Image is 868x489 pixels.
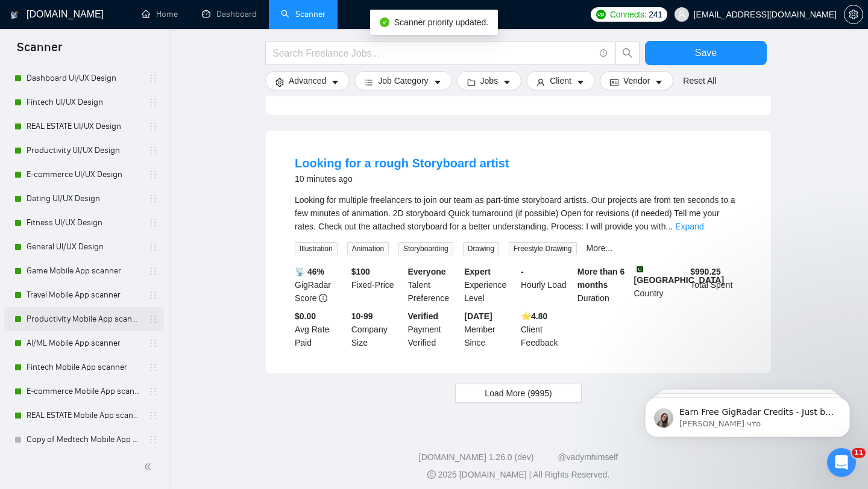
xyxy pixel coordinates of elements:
button: Save [645,41,767,65]
span: Connects: [610,8,646,21]
span: idcard [610,78,618,87]
a: REAL ESTATE UI/UX Design [27,114,141,139]
span: setting [844,10,863,19]
span: Client [550,74,571,87]
a: REAL ESTATE Mobile App scanner [27,403,141,428]
a: Productivity Mobile App scanner [27,307,141,331]
span: holder [148,194,158,204]
span: Animation [347,242,389,255]
span: holder [148,363,158,372]
div: Company Size [349,310,406,349]
button: Load More (9995) [455,384,581,403]
a: Travel Mobile App scanner [27,283,141,307]
a: General UI/UX Design [27,235,141,259]
img: 🇵🇰 [635,265,643,273]
div: GigRadar Score [292,265,349,305]
b: 10-99 [351,311,373,321]
span: check-circle [380,17,389,27]
span: ... [666,222,673,231]
span: Job Category [378,74,428,87]
a: Productivity UI/UX Design [27,139,141,163]
span: Scanner priority updated. [394,17,488,27]
span: Illustration [295,242,338,255]
span: Looking for multiple freelancers to join our team as part-time storyboard artists. Our projects a... [295,195,735,231]
a: Game Mobile App scanner [27,259,141,283]
a: Fitness UI/UX Design [27,211,141,235]
iframe: Intercom notifications сообщение [627,372,868,456]
span: info-circle [319,294,327,302]
button: idcardVendorcaret-down [600,71,673,90]
div: Payment Verified [406,310,462,349]
div: Country [632,265,688,305]
a: Copy of Medtech Mobile App scanner [27,428,141,452]
b: [DATE] [464,311,492,321]
a: @vadymhimself [558,452,618,462]
div: Looking for multiple freelancers to join our team as part-time storyboard artists. Our projects a... [295,193,742,233]
span: holder [148,146,158,155]
span: setting [275,78,284,87]
span: Jobs [480,74,498,87]
span: search [616,48,639,58]
span: copyright [427,470,436,479]
span: holder [148,242,158,252]
span: Scanner [7,39,72,64]
div: Avg Rate Paid [292,310,349,349]
b: 📡 46% [295,267,324,276]
span: caret-down [655,78,663,87]
button: userClientcaret-down [526,71,595,90]
img: logo [10,5,19,25]
a: E-commerce Mobile App scanner [27,379,141,403]
span: holder [148,218,158,228]
a: Reset All [683,74,716,87]
b: Expert [464,267,491,276]
span: caret-down [576,78,585,87]
div: Fixed-Price [349,265,406,305]
span: bars [365,78,373,87]
span: holder [148,338,158,348]
span: holder [148,314,158,324]
div: Member Since [462,310,518,349]
a: AI/ML Mobile App scanner [27,331,141,355]
a: Fintech Mobile App scanner [27,355,141,379]
span: holder [148,387,158,396]
span: holder [148,98,158,107]
span: holder [148,266,158,276]
span: folder [467,78,476,87]
span: double-left [143,461,156,473]
span: Save [695,45,717,60]
span: Drawing [463,242,499,255]
b: ⭐️ 4.80 [521,311,547,321]
span: caret-down [331,78,339,87]
span: caret-down [503,78,511,87]
button: barsJob Categorycaret-down [354,71,451,90]
b: [GEOGRAPHIC_DATA] [634,265,725,285]
button: folderJobscaret-down [457,71,522,90]
div: Hourly Load [518,265,575,305]
a: Fintech UI/UX Design [27,90,141,114]
span: Freestyle Drawing [509,242,577,255]
span: Load More (9995) [485,387,552,400]
span: holder [148,73,158,83]
a: [DOMAIN_NAME] 1.26.0 (dev) [419,452,534,462]
a: homeHome [142,9,178,19]
a: More... [587,243,613,253]
a: searchScanner [281,9,325,19]
img: upwork-logo.png [596,10,606,19]
span: holder [148,411,158,420]
b: $ 100 [351,267,370,276]
span: 241 [649,8,662,21]
div: Talent Preference [406,265,462,305]
span: Vendor [623,74,650,87]
button: search [615,41,640,65]
div: 10 minutes ago [295,172,509,186]
a: Dating UI/UX Design [27,187,141,211]
button: setting [844,5,863,24]
span: Storyboarding [398,242,453,255]
b: More than 6 months [577,267,625,290]
button: settingAdvancedcaret-down [265,71,350,90]
span: holder [148,435,158,444]
span: holder [148,170,158,179]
